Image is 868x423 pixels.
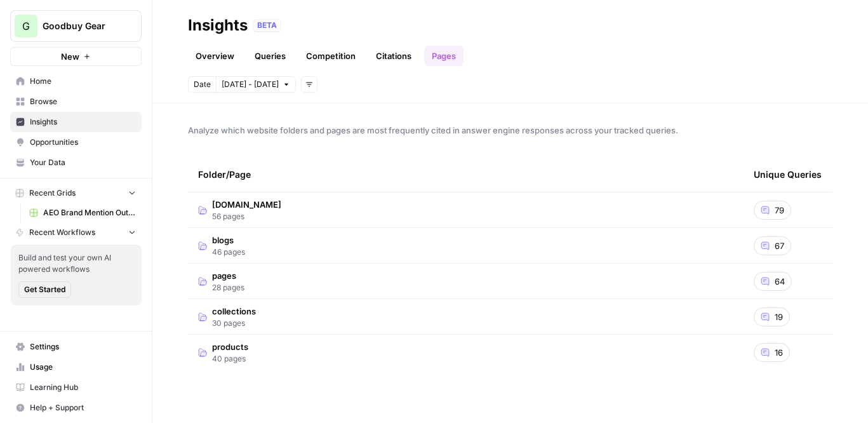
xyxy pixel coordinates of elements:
[188,15,248,36] div: Insights
[212,211,281,222] span: 56 pages
[212,234,245,246] span: blogs
[775,346,783,359] span: 16
[18,252,134,275] span: Build and test your own AI powered workflows
[10,91,142,112] a: Browse
[43,20,119,32] span: Goodbuy Gear
[30,96,136,107] span: Browse
[10,71,142,91] a: Home
[212,198,281,211] span: [DOMAIN_NAME]
[30,382,136,393] span: Learning Hub
[10,377,142,398] a: Learning Hub
[212,246,245,258] span: 46 pages
[10,184,142,203] button: Recent Grids
[754,157,822,192] div: Unique Queries
[368,46,419,66] a: Citations
[775,275,785,288] span: 64
[30,341,136,352] span: Settings
[30,157,136,168] span: Your Data
[775,311,783,323] span: 19
[24,284,65,295] span: Get Started
[23,203,142,223] a: AEO Brand Mention Outreach
[212,269,244,282] span: pages
[188,124,832,137] span: Analyze which website folders and pages are most frequently cited in answer engine responses acro...
[198,157,733,192] div: Folder/Page
[30,76,136,87] span: Home
[29,227,95,238] span: Recent Workflows
[253,19,281,32] div: BETA
[61,50,79,63] span: New
[775,204,784,217] span: 79
[10,112,142,132] a: Insights
[212,353,248,365] span: 40 pages
[30,116,136,128] span: Insights
[10,357,142,377] a: Usage
[247,46,293,66] a: Queries
[43,207,136,218] span: AEO Brand Mention Outreach
[298,46,363,66] a: Competition
[22,18,30,34] span: G
[10,132,142,152] a: Opportunities
[10,398,142,418] button: Help + Support
[194,79,211,90] span: Date
[222,79,279,90] span: [DATE] - [DATE]
[212,340,248,353] span: products
[212,282,244,293] span: 28 pages
[30,137,136,148] span: Opportunities
[10,47,142,66] button: New
[216,76,296,93] button: [DATE] - [DATE]
[212,305,256,318] span: collections
[18,281,71,298] button: Get Started
[10,337,142,357] a: Settings
[188,46,242,66] a: Overview
[10,10,142,42] button: Workspace: Goodbuy Gear
[10,223,142,242] button: Recent Workflows
[30,361,136,373] span: Usage
[10,152,142,173] a: Your Data
[775,239,784,252] span: 67
[212,318,256,329] span: 30 pages
[30,402,136,413] span: Help + Support
[424,46,464,66] a: Pages
[29,187,76,199] span: Recent Grids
